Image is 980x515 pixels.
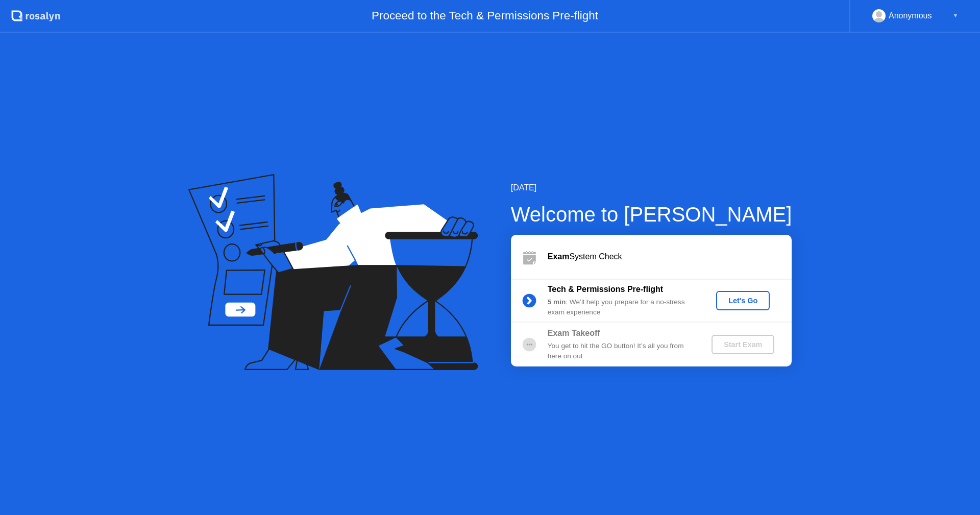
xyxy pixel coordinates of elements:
div: : We’ll help you prepare for a no-stress exam experience [548,297,695,318]
div: Let's Go [720,297,766,305]
div: Anonymous [889,9,932,22]
div: ▼ [953,9,958,22]
div: System Check [548,251,792,263]
button: Start Exam [712,335,774,354]
b: Tech & Permissions Pre-flight [548,285,663,293]
div: Start Exam [716,340,770,349]
div: You get to hit the GO button! It’s all you from here on out [548,341,695,362]
b: Exam Takeoff [548,329,600,337]
div: Welcome to [PERSON_NAME] [511,199,792,230]
b: Exam [548,252,570,261]
div: [DATE] [511,182,792,194]
button: Let's Go [716,291,770,310]
b: 5 min [548,298,566,306]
